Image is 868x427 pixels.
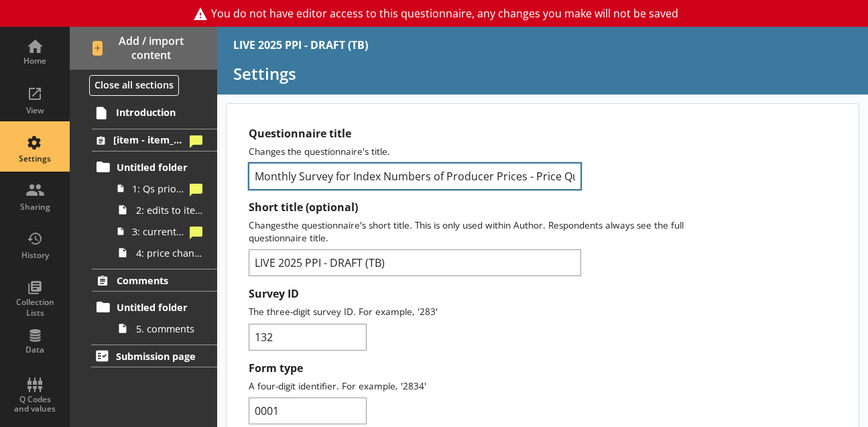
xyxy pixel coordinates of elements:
span: 1: Qs prior to prices [132,182,185,195]
p: Changes the questionnaire's short title. This is only used within Author. Respondents always see ... [249,219,692,244]
div: History [11,250,58,261]
a: 4: price change comments [113,242,217,263]
a: 5. comments [113,318,217,339]
label: Short title (optional) [249,200,692,215]
span: Comments [117,274,202,287]
button: Add / import content [70,27,217,70]
span: [item - item_number] [item - item_specification_1] [113,133,185,146]
label: Survey ID [249,287,692,301]
a: [item - item_number] [item - item_specification_1] [92,129,217,151]
li: CommentsUntitled folder5. comments [70,269,217,339]
label: Questionnaire title [249,127,692,141]
div: Q Codes and values [11,395,58,414]
div: LIVE 2025 PPI - DRAFT (TB) [233,38,368,52]
span: Submission page [116,350,202,363]
span: 5. comments [136,322,202,335]
div: Settings [11,154,58,164]
div: Collection Lists [11,297,58,318]
h1: Settings [233,63,852,84]
div: Home [11,56,58,66]
span: Untitled folder [117,301,202,314]
li: Untitled folder1: Qs prior to prices2: edits to item3: current month4: price change comments [98,156,217,263]
span: Untitled folder [117,161,202,174]
a: 1: Qs prior to prices [113,178,217,199]
div: Data [11,345,58,355]
li: [item - item_number] [item - item_specification_1]Untitled folder1: Qs prior to prices2: edits to... [70,129,217,263]
div: View [11,105,58,116]
span: Add / import content [92,34,195,62]
a: Untitled folder [92,156,217,178]
label: Form type [249,361,692,375]
li: Untitled folder5. comments [98,296,217,339]
span: 3: current month [132,225,185,238]
p: The three-digit survey ID. For example, '283' [249,305,692,318]
a: Untitled folder [92,296,217,318]
a: Submission page [91,345,217,367]
div: Sharing [11,202,58,212]
p: A four-digit identifier. For example, '2834' [249,379,692,392]
p: Changes the questionnaire's title. [249,145,692,158]
span: 2: edits to item [136,204,202,217]
button: Close all sections [89,75,179,96]
span: 4: price change comments [136,247,202,259]
a: 3: current month [113,221,217,242]
a: 2: edits to item [113,199,217,221]
a: Introduction [91,102,217,123]
a: Comments [92,269,217,292]
span: Introduction [116,106,202,119]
